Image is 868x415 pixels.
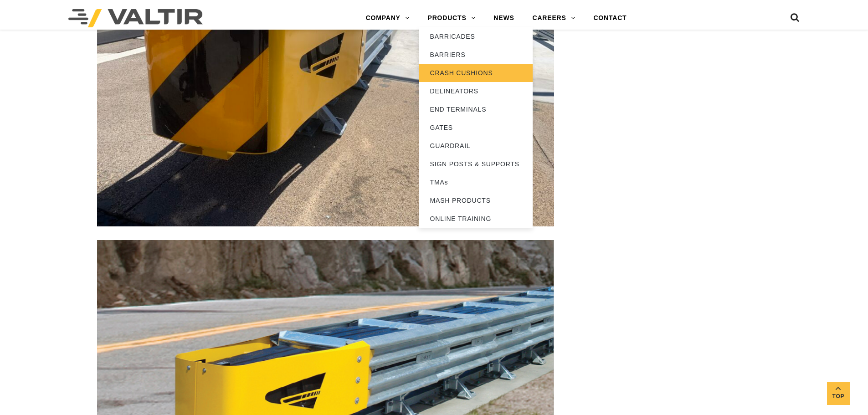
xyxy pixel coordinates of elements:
a: COMPANY [357,9,419,27]
a: CONTACT [584,9,636,27]
a: CAREERS [524,9,585,27]
a: ONLINE TRAINING [419,210,533,228]
a: NEWS [484,9,523,27]
a: SIGN POSTS & SUPPORTS [419,155,533,173]
a: BARRIERS [419,46,533,64]
a: Top [827,382,850,405]
a: END TERMINALS [419,100,533,118]
a: MASH PRODUCTS [419,191,533,210]
a: GATES [419,118,533,137]
img: Valtir [68,9,203,27]
a: BARRICADES [419,27,533,46]
span: Top [827,391,850,402]
a: DELINEATORS [419,82,533,100]
a: PRODUCTS [419,9,485,27]
a: CRASH CUSHIONS [419,64,533,82]
a: TMAs [419,173,533,191]
a: GUARDRAIL [419,137,533,155]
